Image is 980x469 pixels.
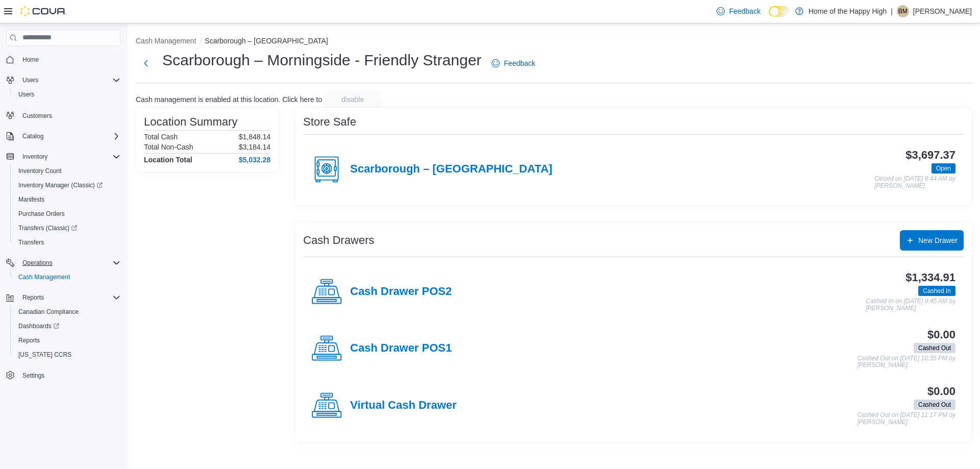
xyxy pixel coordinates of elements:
button: Users [10,87,125,102]
nav: An example of EuiBreadcrumbs [136,36,972,48]
button: Catalog [2,129,125,143]
h6: Total Non-Cash [144,143,193,151]
span: Inventory [22,153,47,161]
p: Cashed Out on [DATE] 11:17 PM by [PERSON_NAME] [857,412,955,426]
span: Feedback [504,58,535,68]
button: Next [136,53,156,73]
span: Inventory [18,151,120,163]
p: $3,184.14 [239,143,271,151]
div: Britteney McLean [897,5,909,17]
span: Users [14,88,120,101]
h4: Cash Drawer POS2 [350,285,452,299]
span: Transfers (Classic) [18,224,77,232]
a: Reports [14,334,44,347]
span: Inventory Count [18,167,62,175]
span: Users [18,74,120,86]
a: Home [18,54,43,66]
span: Users [22,76,38,84]
span: Reports [18,291,120,304]
span: Dark Mode [769,17,769,17]
span: Home [22,56,39,64]
span: Washington CCRS [14,349,120,361]
h1: Scarborough – Morningside - Friendly Stranger [162,50,481,70]
h3: $0.00 [927,385,955,398]
span: Users [18,90,34,98]
h6: Total Cash [144,133,178,141]
button: Operations [18,257,57,269]
h3: Store Safe [303,116,356,128]
span: Canadian Compliance [14,306,120,318]
button: Users [18,74,42,86]
a: Users [14,88,38,101]
a: [US_STATE] CCRS [14,349,76,361]
span: Manifests [14,193,120,206]
span: Purchase Orders [18,210,65,218]
button: disable [324,91,381,108]
a: Cash Management [14,271,74,283]
span: Home [18,53,120,66]
p: $1,848.14 [239,133,271,141]
button: Inventory [2,150,125,164]
h3: $3,697.37 [905,149,955,161]
p: Cashed Out on [DATE] 10:35 PM by [PERSON_NAME] [857,355,955,369]
span: Manifests [18,195,44,204]
button: Settings [2,368,125,383]
button: Users [2,73,125,87]
button: Cash Management [136,37,196,45]
span: Settings [18,369,120,382]
span: Operations [18,257,120,269]
a: Transfers (Classic) [10,221,125,235]
span: Inventory Count [14,165,120,177]
a: Inventory Manager (Classic) [10,178,125,192]
h3: $1,334.91 [905,271,955,284]
button: Reports [2,290,125,305]
button: Purchase Orders [10,207,125,221]
a: Inventory Manager (Classic) [14,179,107,191]
a: Transfers (Classic) [14,222,81,234]
h4: Location Total [144,156,192,164]
span: Open [932,163,955,174]
span: Transfers [14,236,120,249]
p: Closed on [DATE] 9:44 AM by [PERSON_NAME] [874,176,955,189]
span: Purchase Orders [14,208,120,220]
span: Cash Management [18,273,70,281]
span: Operations [22,259,53,267]
a: Transfers [14,236,48,249]
span: Customers [22,112,52,120]
a: Dashboards [10,319,125,333]
span: Transfers (Classic) [14,222,120,234]
button: Reports [18,291,48,304]
a: Feedback [713,1,764,21]
button: Operations [2,256,125,270]
span: Feedback [729,6,760,16]
span: Reports [18,336,40,344]
span: Cashed In [923,286,951,295]
p: Cashed In on [DATE] 9:45 AM by [PERSON_NAME] [866,298,955,312]
span: Customers [18,109,120,121]
span: Cashed Out [914,343,955,353]
nav: Complex example [6,48,120,409]
span: Dashboards [14,320,120,332]
h3: Location Summary [144,116,237,128]
span: Cashed Out [918,400,951,409]
a: Dashboards [14,320,63,332]
button: Manifests [10,192,125,207]
h3: $0.00 [927,329,955,341]
button: Canadian Compliance [10,305,125,319]
a: Manifests [14,193,48,206]
span: Cashed Out [918,343,951,353]
button: Catalog [18,130,47,142]
span: [US_STATE] CCRS [18,351,71,359]
span: Canadian Compliance [18,308,79,316]
span: Cashed In [918,286,955,296]
span: Settings [22,372,44,380]
p: [PERSON_NAME] [913,5,972,17]
h3: Cash Drawers [303,234,374,246]
a: Purchase Orders [14,208,69,220]
span: Transfers [18,238,44,246]
p: Cash management is enabled at this location. Click here to [136,95,322,104]
button: Inventory [18,151,52,163]
span: Inventory Manager (Classic) [18,181,103,189]
a: Customers [18,110,56,122]
input: Dark Mode [769,6,790,17]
